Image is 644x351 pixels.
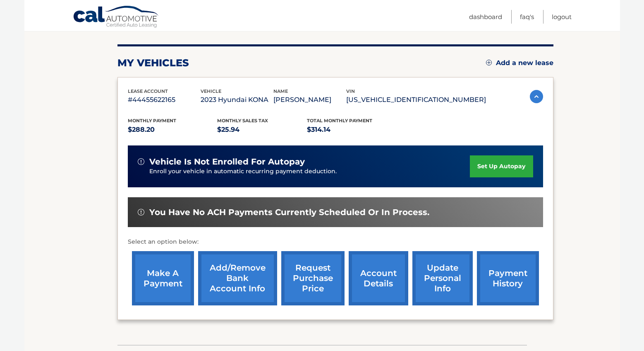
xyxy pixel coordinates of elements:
p: $288.20 [128,124,218,136]
a: set up autopay [470,155,533,177]
span: lease account [128,88,168,94]
span: vin [346,88,355,94]
img: add.svg [486,60,492,65]
p: Enroll your vehicle in automatic recurring payment deduction. [149,167,470,176]
img: alert-white.svg [138,209,144,215]
img: alert-white.svg [138,158,144,165]
a: request purchase price [281,251,345,305]
a: update personal info [412,251,473,305]
p: [US_VEHICLE_IDENTIFICATION_NUMBER] [346,94,486,106]
span: name [273,88,288,94]
p: 2023 Hyundai KONA [201,94,273,106]
a: account details [349,251,408,305]
p: $314.14 [307,124,397,136]
a: payment history [477,251,539,305]
span: vehicle [201,88,221,94]
h2: my vehicles [117,57,189,69]
img: accordion-active.svg [530,90,543,103]
span: Monthly Payment [128,118,176,123]
span: vehicle is not enrolled for autopay [149,157,305,167]
span: Total Monthly Payment [307,118,372,123]
a: Add a new lease [486,59,553,67]
span: You have no ACH payments currently scheduled or in process. [149,207,429,218]
a: make a payment [132,251,194,305]
p: [PERSON_NAME] [273,94,346,106]
a: FAQ's [520,10,534,24]
p: #44455622165 [128,94,201,106]
a: Dashboard [469,10,502,24]
a: Logout [552,10,572,24]
p: Select an option below: [128,237,543,247]
a: Add/Remove bank account info [198,251,277,305]
p: $25.94 [217,124,307,136]
span: Monthly sales Tax [217,118,268,123]
a: Cal Automotive [73,5,160,29]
